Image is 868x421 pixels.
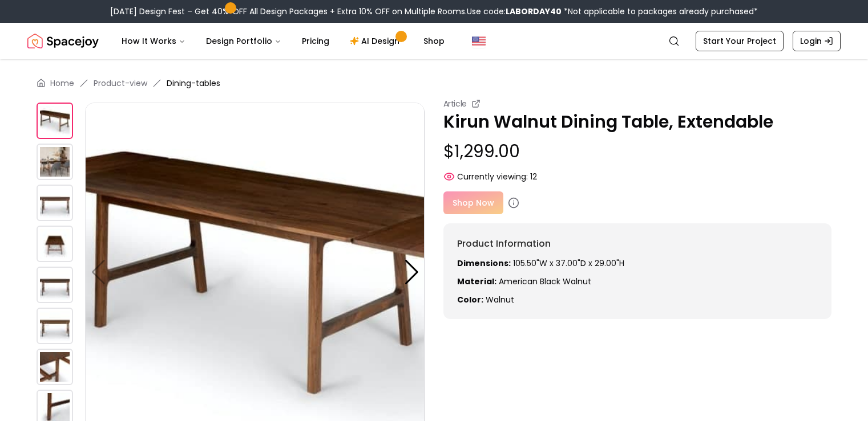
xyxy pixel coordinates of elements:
button: How It Works [112,30,195,52]
a: Spacejoy [27,30,99,52]
strong: Dimensions: [457,257,511,269]
span: Currently viewing: [457,171,528,182]
a: Product-view [94,77,147,89]
small: Article [443,98,467,109]
span: Dining-tables [167,77,220,89]
nav: Main [112,30,454,52]
span: American Black Walnut [499,276,591,287]
span: 12 [530,171,537,182]
a: Home [50,77,74,89]
b: LABORDAY40 [506,6,562,17]
p: Kirun Walnut Dining Table, Extendable [443,112,832,132]
img: https://storage.googleapis.com/spacejoy-main/assets/6151b5c8ce5dad001c20924f/product_0_m2cng2dgjh0c [37,103,73,139]
a: AI Design [341,30,412,52]
strong: Color: [457,294,483,305]
p: $1,299.00 [443,141,832,162]
strong: Material: [457,276,496,287]
button: Design Portfolio [197,30,290,52]
img: https://storage.googleapis.com/spacejoy-main/assets/6151b5c8ce5dad001c20924f/product_2_b5o30naoohh [37,185,73,221]
a: Pricing [293,30,338,52]
img: https://storage.googleapis.com/spacejoy-main/assets/6151b5c8ce5dad001c20924f/product_4_h3jlc536pll [37,267,73,303]
img: https://storage.googleapis.com/spacejoy-main/assets/6151b5c8ce5dad001c20924f/product_6_pjdl8jdpi81 [37,349,73,385]
a: Shop [414,30,454,52]
img: https://storage.googleapis.com/spacejoy-main/assets/6151b5c8ce5dad001c20924f/product_3_65kkco82kbb4 [37,226,73,262]
img: Spacejoy Logo [27,30,99,52]
p: 105.50"W x 37.00"D x 29.00"H [457,257,818,269]
nav: Global [27,23,841,59]
span: *Not applicable to packages already purchased* [562,6,758,17]
img: https://storage.googleapis.com/spacejoy-main/assets/6151b5c8ce5dad001c20924f/product_5_25hlgh4mk2pg [37,308,73,344]
div: [DATE] Design Fest – Get 40% OFF All Design Packages + Extra 10% OFF on Multiple Rooms. [110,6,758,17]
img: https://storage.googleapis.com/spacejoy-main/assets/6151b5c8ce5dad001c20924f/product_1_00j4ap1i282j2 [37,144,73,180]
span: Use code: [467,6,562,17]
img: United States [472,34,486,48]
h6: Product Information [457,237,818,251]
a: Login [793,31,841,51]
nav: breadcrumb [37,77,831,89]
a: Start Your Project [696,31,784,51]
span: walnut [486,294,514,305]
